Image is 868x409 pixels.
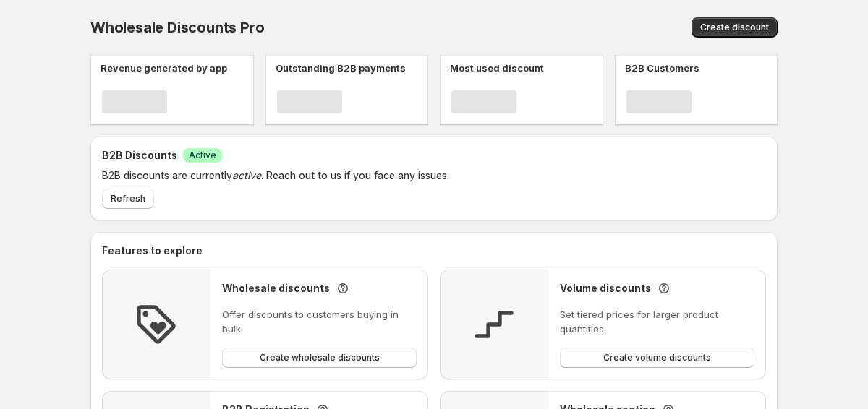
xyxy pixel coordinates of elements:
span: Create wholesale discounts [260,352,380,363]
img: Feature Icon [133,301,179,348]
h3: Wholesale discounts [222,281,330,296]
p: Most used discount [450,61,544,75]
p: B2B discounts are currently . Reach out to us if you face any issues. [102,168,679,183]
button: Refresh [102,189,154,209]
h3: Volume discounts [560,281,651,296]
button: Create discount [692,17,778,38]
p: Revenue generated by app [101,61,227,75]
p: Offer discounts to customers buying in bulk. [222,307,417,336]
p: Outstanding B2B payments [276,61,406,75]
p: B2B Customers [625,61,699,75]
span: Wholesale Discounts Pro [90,19,264,36]
h2: Features to explore [102,244,766,258]
span: Create volume discounts [603,352,711,363]
img: Feature Icon [471,301,517,348]
span: Active [189,150,216,161]
button: Create wholesale discounts [222,348,417,368]
em: active [232,169,261,181]
p: Set tiered prices for larger product quantities. [560,307,754,336]
button: Create volume discounts [560,348,754,368]
span: Create discount [700,22,769,33]
h2: B2B Discounts [102,148,177,163]
span: Refresh [111,193,145,204]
